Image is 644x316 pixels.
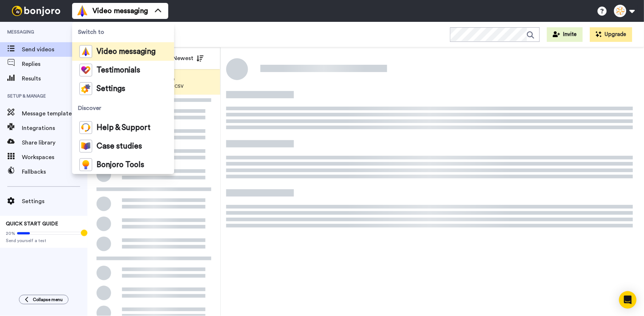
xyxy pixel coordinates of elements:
span: Results [22,74,87,83]
span: Discover [72,98,174,118]
span: 20% [6,230,15,236]
div: Tooltip anchor [81,230,87,236]
span: Settings [22,197,87,206]
span: Send videos [22,45,87,54]
img: settings-colored.svg [79,82,92,95]
img: vm-color.svg [79,45,92,58]
a: Video messaging [72,42,174,61]
span: Settings [97,85,125,92]
span: Workspaces [22,153,87,162]
span: Message template [22,109,87,118]
span: Bonjoro Tools [97,161,144,169]
span: Integrations [22,124,87,133]
button: Upgrade [590,27,632,42]
span: Share library [22,138,87,147]
img: bj-logo-header-white.svg [9,6,63,16]
div: Open Intercom Messenger [619,291,637,309]
span: Video messaging [97,48,156,55]
a: Settings [72,79,174,98]
a: Testimonials [72,61,174,79]
span: Switch to [72,22,174,42]
span: QUICK START GUIDE [6,221,58,226]
span: Testimonials [97,67,140,74]
span: Fallbacks [22,167,87,176]
img: bj-tools-colored.svg [79,158,92,171]
span: Help & Support [97,124,150,131]
a: Case studies [72,137,174,155]
img: vm-color.svg [76,5,88,17]
button: Newest [167,51,209,66]
img: help-and-support-colored.svg [79,121,92,134]
img: tm-color.svg [79,64,92,76]
button: Invite [547,27,583,42]
a: Bonjoro Tools [72,155,174,174]
a: Help & Support [72,118,174,137]
img: case-study-colored.svg [79,140,92,153]
span: Case studies [97,143,142,150]
span: Replies [22,60,87,68]
span: Collapse menu [33,297,63,303]
button: Collapse menu [19,295,68,304]
span: Video messaging [93,6,148,16]
span: Send yourself a test [6,238,82,244]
